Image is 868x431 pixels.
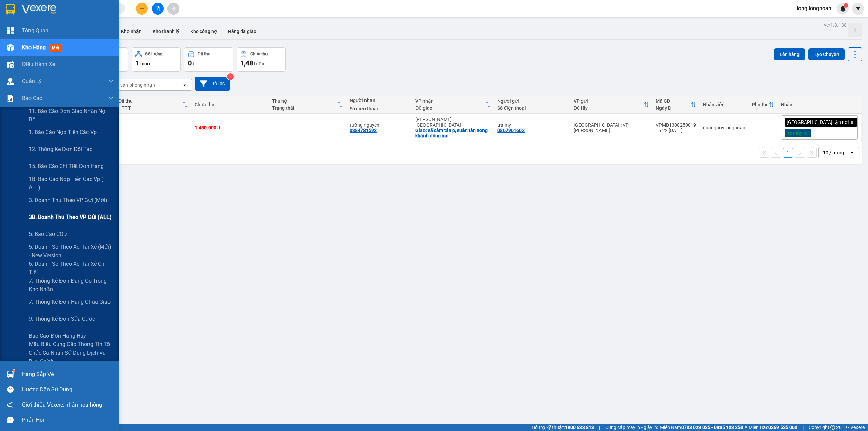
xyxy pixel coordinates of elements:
[652,96,699,114] th: Toggle SortBy
[7,44,14,51] img: warehouse-icon
[570,96,652,114] th: Toggle SortBy
[823,149,844,156] div: 10 / trang
[22,385,114,395] div: Hướng dẫn sử dụng
[6,4,15,15] img: logo-vxr
[198,52,210,56] div: Đã thu
[269,96,346,114] th: Toggle SortBy
[118,105,182,111] div: HTTT
[497,122,567,128] div: trà my
[22,369,114,379] div: Hàng sắp về
[350,122,409,128] div: tường nguyên
[808,48,845,60] button: Tạo Chuyến
[497,105,567,111] div: Số điện thoại
[29,315,95,323] span: 9. Thống kê đơn sửa cước
[195,77,230,91] button: Bộ lọc
[254,61,264,67] span: triệu
[681,425,743,430] strong: 0708 023 035 - 0935 103 250
[574,98,644,104] div: VP gửi
[703,125,745,130] div: quanghuy.longhoan
[140,6,144,11] span: plus
[29,277,114,294] span: 7. Thống kê đơn đang có trong kho nhận
[7,386,14,393] span: question-circle
[29,196,107,204] span: 3. Doanh Thu theo VP Gửi (mới)
[272,98,337,104] div: Thu hộ
[599,424,600,431] span: |
[171,6,176,11] span: aim
[22,44,46,51] span: Kho hàng
[848,23,862,37] div: Tạo kho hàng mới
[7,371,14,378] img: warehouse-icon
[118,98,182,104] div: Đã thu
[116,23,147,39] button: Kho nhận
[7,95,14,102] img: solution-icon
[136,3,148,15] button: plus
[532,424,594,431] span: Hỗ trợ kỹ thuật:
[29,162,104,170] span: 15. Báo cáo chi tiết đơn hàng
[250,52,268,56] div: Chưa thu
[29,145,92,153] span: 12. Thống kê đơn đối tác
[22,94,42,102] span: Báo cáo
[350,128,377,133] div: 0384781593
[152,3,164,15] button: file-add
[752,102,769,107] div: Phụ thu
[29,107,114,124] span: 11. Báo cáo đơn giao nhận nội bộ
[840,5,846,12] img: icon-new-feature
[745,426,747,429] span: ⚪️
[22,77,42,86] span: Quản Lý
[222,23,262,39] button: Hàng đã giao
[185,23,222,39] button: Kho công nợ
[29,332,86,340] span: Báo cáo đơn hàng hủy
[703,102,745,107] div: Nhân viên
[132,47,181,72] button: Số lượng1món
[7,417,14,423] span: message
[29,230,67,238] span: 5. Báo cáo COD
[565,425,594,430] strong: 1900 633 818
[7,27,14,34] img: dashboard-icon
[350,98,409,103] div: Người nhận
[135,59,139,67] span: 1
[237,47,286,72] button: Chưa thu1,48 triệu
[803,424,804,431] span: |
[415,98,485,104] div: VP nhận
[108,81,155,88] div: Chọn văn phòng nhận
[29,175,114,192] span: 1B. Báo cáo nộp tiền các vp ( ALL)
[660,424,743,431] span: Miền Nam
[108,96,114,101] span: down
[415,128,491,138] div: Giao: sã cẩm tân p, suân tân nong khánh đồng nai
[147,23,185,39] button: Kho thanh lý
[415,117,491,128] div: [PERSON_NAME] : [GEOGRAPHIC_DATA]
[787,130,802,136] span: Xe máy
[29,298,111,306] span: 7: Thống kê đơn hàng chưa giao
[155,6,160,11] span: file-add
[49,44,62,52] span: mới
[22,60,55,69] span: Điều hành xe
[145,52,162,56] div: Số lượng
[412,96,494,114] th: Toggle SortBy
[845,3,847,8] span: 1
[108,79,114,84] span: down
[574,122,649,133] div: [GEOGRAPHIC_DATA] : VP [PERSON_NAME]
[574,105,644,111] div: ĐC lấy
[22,400,102,409] span: Giới thiệu Vexere, nhận hoa hồng
[605,424,658,431] span: Cung cấp máy in - giấy in:
[774,48,805,60] button: Lên hàng
[830,425,835,430] span: copyright
[783,148,793,158] button: 1
[195,102,265,107] div: Chưa thu
[824,21,847,29] div: ver 1.8.138
[272,105,337,111] div: Trạng thái
[182,82,188,88] svg: open
[192,61,194,67] span: đ
[849,150,855,155] svg: open
[140,61,150,67] span: món
[29,340,114,366] span: Mẫu biểu cung cấp thông tin tổ chức cá nhân sử dụng dịch vụ bưu chính
[29,260,114,277] span: 6. Doanh số theo xe, tài xế chi tiết
[791,4,837,13] span: long.longhoan
[29,128,97,136] span: 1. Báo cáo nộp tiền các vp
[184,47,233,72] button: Đã thu0đ
[115,96,191,114] th: Toggle SortBy
[7,61,14,68] img: warehouse-icon
[656,128,696,133] div: 15:22 [DATE]
[240,59,253,67] span: 1,48
[749,424,797,431] span: Miền Bắc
